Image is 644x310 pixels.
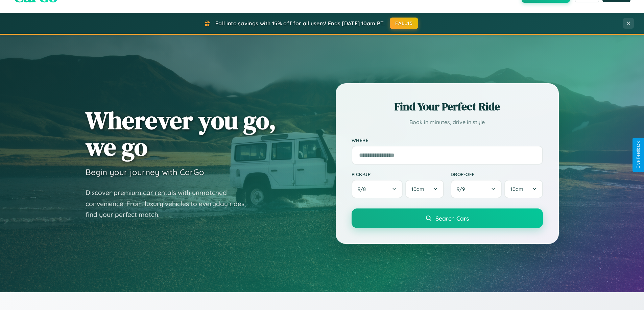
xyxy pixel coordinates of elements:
span: 10am [510,186,523,192]
button: Search Cars [352,208,543,228]
button: 10am [504,180,543,198]
span: Search Cars [435,215,469,222]
span: 10am [411,186,424,192]
label: Where [352,137,543,143]
p: Book in minutes, drive in style [352,117,543,127]
h1: Wherever you go, we go [86,107,276,160]
button: FALL15 [390,18,418,29]
span: Fall into savings with 15% off for all users! Ends [DATE] 10am PT. [215,20,385,27]
p: Discover premium car rentals with unmatched convenience. From luxury vehicles to everyday rides, ... [86,187,255,220]
button: 9/8 [352,180,403,198]
span: 9 / 9 [457,186,468,192]
h3: Begin your journey with CarGo [86,167,204,177]
label: Drop-off [451,171,543,177]
h2: Find Your Perfect Ride [352,99,543,114]
span: 9 / 8 [358,186,369,192]
div: Give Feedback [636,141,641,169]
button: 10am [405,180,444,198]
label: Pick-up [352,171,444,177]
button: 9/9 [451,180,502,198]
